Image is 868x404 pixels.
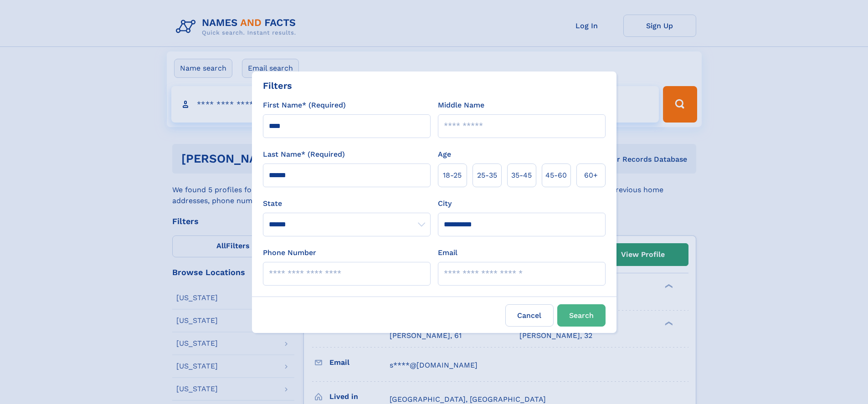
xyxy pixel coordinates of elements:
[477,170,497,181] span: 25‑35
[545,170,567,181] span: 45‑60
[438,198,452,209] label: City
[443,170,462,181] span: 18‑25
[438,100,484,111] label: Middle Name
[557,304,606,327] button: Search
[263,79,292,92] div: Filters
[438,149,451,160] label: Age
[263,247,316,258] label: Phone Number
[438,247,457,258] label: Email
[584,170,598,181] span: 60+
[511,170,532,181] span: 35‑45
[263,198,431,209] label: State
[505,304,554,327] label: Cancel
[263,100,346,111] label: First Name* (Required)
[263,149,345,160] label: Last Name* (Required)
